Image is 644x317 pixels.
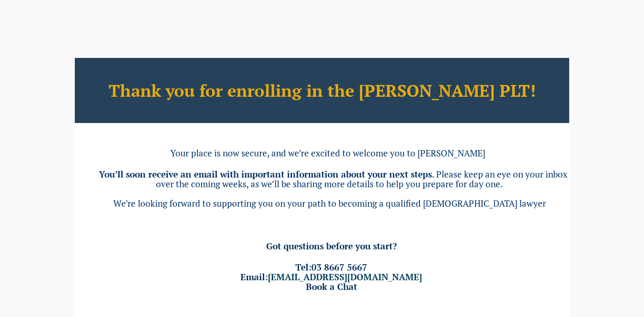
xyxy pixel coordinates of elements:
[99,168,432,180] b: You’ll soon receive an email with important information about your next steps
[170,147,485,159] span: Your place is now secure, and we’re excited to welcome you to [PERSON_NAME]
[306,281,357,292] a: Book a Chat
[295,261,367,273] span: Tel:
[311,261,367,273] a: 03 8667 5667
[109,79,536,101] b: Thank you for enrolling in the [PERSON_NAME] PLT!
[268,271,422,283] a: [EMAIL_ADDRESS][DOMAIN_NAME]
[240,271,422,283] span: Email:
[156,168,568,190] span: . Please keep an eye on your inbox over the coming weeks, as we’ll be sharing more details to hel...
[113,197,546,209] span: We’re looking forward to supporting you on your path to becoming a qualified [DEMOGRAPHIC_DATA] l...
[266,240,397,252] span: Got questions before you start?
